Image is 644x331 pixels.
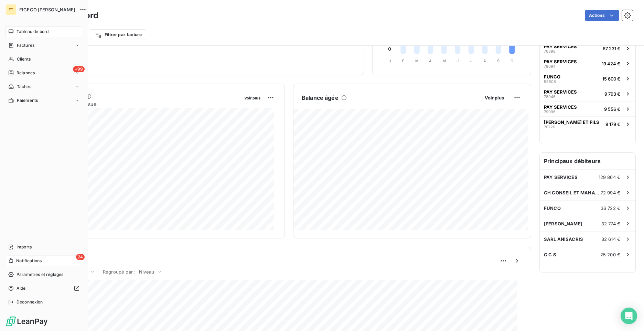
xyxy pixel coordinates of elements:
span: G C S [544,252,556,257]
tspan: A [483,58,486,63]
span: 129 864 € [599,174,620,180]
span: Déconnexion [17,299,43,305]
tspan: O [511,58,513,63]
span: 24 [76,254,85,260]
tspan: S [497,58,500,63]
button: Voir plus [242,95,262,101]
span: 9 556 € [604,106,620,112]
span: 78946 [544,95,556,99]
span: FIGECO [PERSON_NAME] [19,7,75,12]
span: PAY SERVICES [544,89,577,95]
span: 9 793 € [604,91,620,97]
span: 67 231 € [603,46,620,51]
span: Voir plus [244,96,260,100]
span: 76726 [544,125,555,129]
button: Filtrer par facture [90,29,146,40]
span: 79094 [544,64,556,68]
span: Tâches [17,84,31,90]
button: FUNCO5550815 600 € [540,71,635,86]
tspan: J [470,58,472,63]
span: 25 200 € [600,252,620,257]
span: Tableau de bord [17,29,49,35]
button: Actions [585,10,619,21]
span: Imports [17,244,32,250]
span: Notifications [16,258,42,264]
span: 72 994 € [601,190,620,195]
span: Relances [17,70,35,76]
span: 32 614 € [601,236,620,242]
button: [PERSON_NAME] ET FILS767269 179 € [540,116,635,131]
span: PAY SERVICES [544,174,578,180]
span: 55508 [544,79,556,84]
span: CH CONSEIL ET MANAGEMENT [544,190,601,195]
tspan: J [457,58,459,63]
span: PAY SERVICES [544,59,577,64]
span: Factures [17,42,34,49]
span: Regroupé par : [103,269,136,275]
span: 32 774 € [601,221,620,226]
span: Niveau [139,269,154,275]
span: 9 179 € [605,121,620,127]
span: Paiements [17,97,38,104]
button: PAY SERVICES790969 556 € [540,101,635,116]
span: Clients [17,56,31,62]
span: [PERSON_NAME] [544,221,582,226]
span: 76898 [544,49,556,53]
tspan: M [415,58,419,63]
tspan: F [402,58,405,63]
button: PAY SERVICES7909419 424 € [540,56,635,71]
span: 36 722 € [601,205,620,211]
span: Chiffre d'affaires mensuel [39,100,239,108]
tspan: M [442,58,446,63]
tspan: A [429,58,432,63]
h6: Balance âgée [302,94,339,102]
span: FUNCO [544,74,560,79]
button: Voir plus [483,95,506,101]
span: +99 [73,66,85,72]
button: PAY SERVICES789469 793 € [540,86,635,101]
div: FT [6,4,17,15]
tspan: J [389,58,391,63]
span: PAY SERVICES [544,104,577,110]
img: Logo LeanPay [6,316,48,327]
span: SARL ANISACRIS [544,236,583,242]
span: 79096 [544,110,556,114]
h6: Principaux débiteurs [540,153,635,169]
button: PAY SERVICES7689867 231 € [540,41,635,56]
span: 19 424 € [602,61,620,66]
span: Paramètres et réglages [17,271,63,278]
span: PAY SERVICES [544,44,577,49]
span: 15 600 € [602,76,620,82]
span: Aide [17,285,26,291]
div: Open Intercom Messenger [621,308,637,324]
span: Voir plus [485,95,504,100]
span: FUNCO [544,205,561,211]
span: [PERSON_NAME] ET FILS [544,119,599,125]
a: Aide [6,283,82,294]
